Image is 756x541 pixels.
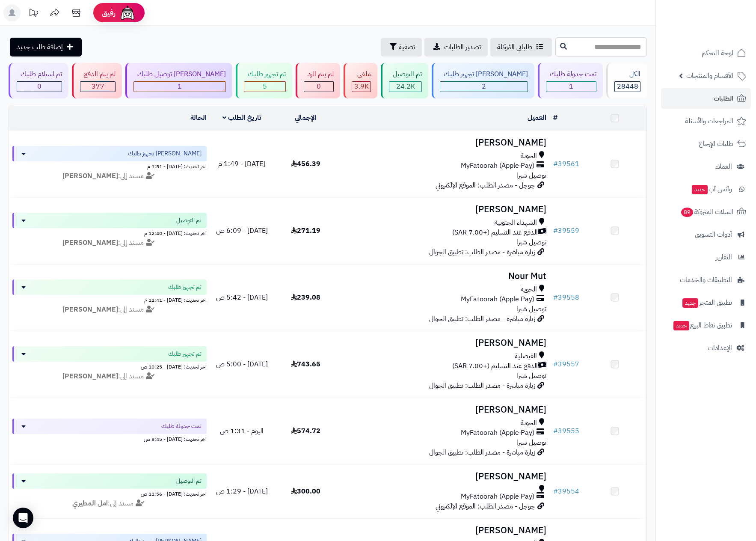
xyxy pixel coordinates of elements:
strong: امل المطيري [72,498,108,508]
div: تمت جدولة طلبك [546,69,596,79]
span: توصيل شبرا [516,437,546,448]
span: # [553,226,558,236]
span: جوجل - مصدر الطلب: الموقع الإلكتروني [436,501,535,511]
h3: [PERSON_NAME] [341,205,546,214]
a: الإعدادات [661,338,751,358]
span: MyFatoorah (Apple Pay) [461,492,534,502]
span: تم تجهيز طلبك [168,283,202,291]
a: #39555 [553,426,579,436]
span: توصيل شبرا [516,170,546,181]
span: جديد [692,185,708,194]
a: لوحة التحكم [661,43,751,63]
div: تم التوصيل [389,69,422,79]
a: #39557 [553,359,579,369]
span: 89 [681,208,693,217]
span: الحوية [521,418,537,428]
span: زيارة مباشرة - مصدر الطلب: تطبيق الجوال [429,447,535,458]
h3: [PERSON_NAME] [341,472,546,482]
div: اخر تحديث: [DATE] - 1:51 م [12,161,207,170]
span: الأقسام والمنتجات [686,70,733,82]
a: #39561 [553,159,579,169]
span: تمت جدولة طلبك [161,422,202,431]
a: التطبيقات والخدمات [661,270,751,290]
a: لم يتم الدفع 377 [70,63,124,98]
div: الكل [614,69,640,79]
span: العملاء [715,161,732,172]
div: مسند إلى: [6,499,213,508]
span: زيارة مباشرة - مصدر الطلب: تطبيق الجوال [429,314,535,324]
a: # [553,113,557,123]
img: logo-2.png [698,23,748,41]
span: زيارة مباشرة - مصدر الطلب: تطبيق الجوال [429,380,535,391]
span: 1 [569,81,573,92]
a: تم استلام طلبك 0 [7,63,70,98]
h3: [PERSON_NAME] [341,526,546,535]
span: 239.08 [291,292,320,303]
span: 743.65 [291,359,320,369]
span: [PERSON_NAME] تجهيز طلبك [128,149,202,158]
a: #39554 [553,486,579,496]
div: 2 [440,82,528,92]
span: توصيل شبرا [516,371,546,381]
span: MyFatoorah (Apple Pay) [461,428,534,438]
span: 271.19 [291,226,320,236]
span: الفيصلية [515,351,537,361]
a: تحديثات المنصة [23,4,44,24]
a: #39559 [553,226,579,236]
a: إضافة طلب جديد [10,38,82,56]
strong: [PERSON_NAME] [62,238,118,248]
span: لوحة التحكم [702,47,733,59]
div: لم يتم الرد [304,69,334,79]
span: 28448 [617,81,638,92]
a: تمت جدولة طلبك 1 [536,63,605,98]
h3: [PERSON_NAME] [341,405,546,415]
a: [PERSON_NAME] توصيل طلبك 1 [124,63,234,98]
span: # [553,359,558,369]
h3: [PERSON_NAME] [341,138,546,148]
div: مسند إلى: [6,305,213,315]
span: الدفع عند التسليم (+7.00 SAR) [452,228,538,238]
span: 2 [482,81,486,92]
a: [PERSON_NAME] تجهيز طلبك 2 [430,63,536,98]
div: ملغي [352,69,371,79]
div: اخر تحديث: [DATE] - 12:41 م [12,295,207,304]
a: تاريخ الطلب [222,113,261,123]
span: طلباتي المُوكلة [497,42,532,52]
span: 300.00 [291,486,320,496]
span: توصيل شبرا [516,237,546,247]
span: وآتس آب [691,183,732,195]
span: 0 [317,81,321,92]
a: الكل28448 [605,63,649,98]
a: أدوات التسويق [661,224,751,245]
img: ai-face.png [119,4,136,21]
span: # [553,159,558,169]
span: 1 [178,81,182,92]
span: MyFatoorah (Apple Pay) [461,161,534,171]
div: 24182 [389,82,421,92]
span: # [553,292,558,303]
div: مسند إلى: [6,238,213,248]
h3: [PERSON_NAME] [341,338,546,348]
div: 3880 [352,82,371,92]
a: طلباتي المُوكلة [490,38,552,56]
span: الإعدادات [708,342,732,354]
span: 574.72 [291,426,320,436]
div: 377 [80,82,115,92]
div: [PERSON_NAME] تجهيز طلبك [440,69,528,79]
span: جديد [682,298,698,308]
span: 5 [263,81,267,92]
div: [PERSON_NAME] توصيل طلبك [133,69,226,79]
a: العملاء [661,156,751,177]
div: 1 [134,82,225,92]
span: طلبات الإرجاع [699,138,733,150]
span: الطلبات [714,92,733,104]
div: اخر تحديث: [DATE] - 10:25 ص [12,362,207,371]
a: تصدير الطلبات [424,38,488,56]
div: تم تجهيز طلبك [244,69,286,79]
span: [DATE] - 1:49 م [218,159,265,169]
span: [DATE] - 5:00 ص [216,359,268,369]
a: تطبيق نقاط البيعجديد [661,315,751,336]
div: اخر تحديث: [DATE] - 11:56 ص [12,489,207,498]
span: # [553,426,558,436]
a: الإجمالي [295,113,316,123]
